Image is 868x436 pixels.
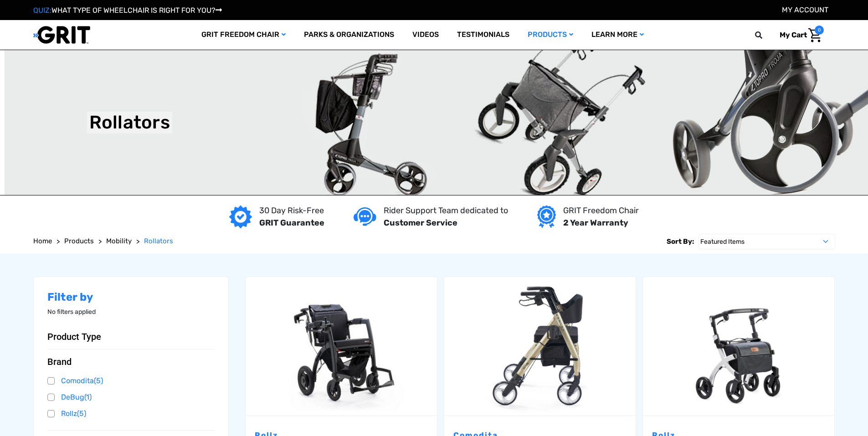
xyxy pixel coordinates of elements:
strong: 2 Year Warranty [563,218,628,228]
span: My Cart [780,31,807,39]
a: Products [519,20,582,50]
p: No filters applied [47,307,215,317]
span: 0 [815,26,824,35]
h2: Filter by [47,291,215,304]
span: Home [33,237,52,245]
img: Rollz Flex Rollator [643,277,834,416]
a: Products [64,236,94,246]
p: GRIT Freedom Chair [563,205,639,217]
a: Spazio Special Rollator (20" Seat) by Comodita,$490.00 [444,277,636,416]
img: GRIT Guarantee [229,205,252,228]
span: Products [64,237,94,245]
label: Sort By: [667,234,694,249]
span: QUIZ: [33,6,51,15]
img: Rollz Motion Electric 2.0 - Rollator and Wheelchair [246,277,437,416]
a: Comodita(5) [47,374,215,388]
a: Rollz Motion Electric 2.0 - Rollator and Wheelchair,$3,990.00 [246,277,437,416]
a: Learn More [582,20,653,50]
img: Customer service [354,207,376,226]
img: GRIT All-Terrain Wheelchair and Mobility Equipment [33,26,90,44]
img: Cart [808,28,822,42]
a: Parks & Organizations [295,20,403,50]
span: Brand [47,356,72,367]
a: Rollators [144,236,173,246]
span: (5) [94,376,103,385]
a: Account [782,5,828,14]
img: Year warranty [537,205,556,228]
a: Rollz(5) [47,407,215,421]
h1: Rollators [89,112,170,133]
span: (5) [77,409,86,418]
strong: Customer Service [384,218,457,228]
p: 30 Day Risk-Free [259,205,324,217]
span: Product Type [47,331,101,342]
input: Search [759,26,773,45]
img: Spazio Special Rollator (20" Seat) by Comodita [444,277,636,416]
a: QUIZ:WHAT TYPE OF WHEELCHAIR IS RIGHT FOR YOU? [33,6,222,15]
span: (1) [84,393,92,401]
a: GRIT Freedom Chair [192,20,295,50]
a: Videos [403,20,448,50]
a: Mobility [106,236,132,246]
a: Testimonials [448,20,519,50]
span: Rollators [144,237,173,245]
a: Cart with 0 items [773,26,824,45]
button: Brand [47,356,215,367]
a: Home [33,236,52,246]
a: Rollz Flex Rollator,$719.00 [643,277,834,416]
a: DeBug(1) [47,390,215,404]
p: Rider Support Team dedicated to [384,205,508,217]
button: Product Type [47,331,215,342]
span: Mobility [106,237,132,245]
strong: GRIT Guarantee [259,218,324,228]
